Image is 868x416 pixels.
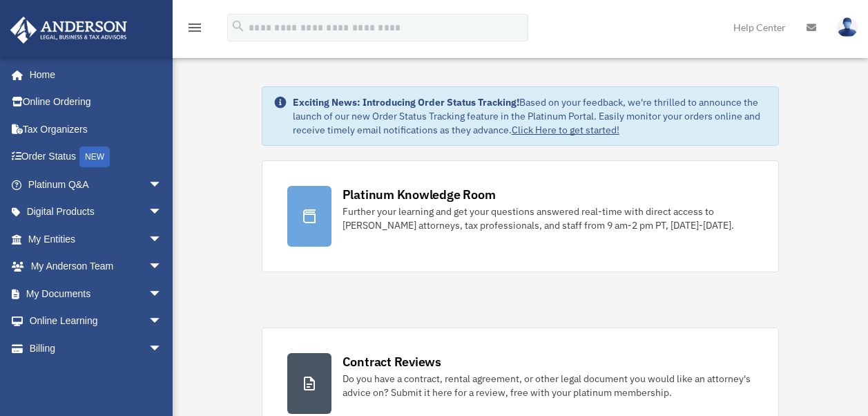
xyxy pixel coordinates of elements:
a: Billingarrow_drop_down [10,334,183,362]
span: arrow_drop_down [148,253,176,281]
div: Further your learning and get your questions answered real-time with direct access to [PERSON_NAM... [343,205,754,232]
a: Platinum Q&Aarrow_drop_down [10,171,183,198]
i: search [231,19,246,34]
a: Online Ordering [10,88,183,116]
i: menu [186,19,203,36]
span: arrow_drop_down [148,198,176,227]
a: Home [10,61,176,88]
a: Tax Organizers [10,115,183,143]
a: My Documentsarrow_drop_down [10,280,183,308]
span: arrow_drop_down [148,225,176,254]
img: Anderson Advisors Platinum Portal [6,17,131,44]
span: arrow_drop_down [148,334,176,363]
span: arrow_drop_down [148,280,176,308]
span: arrow_drop_down [148,171,176,199]
div: NEW [79,146,110,167]
div: Based on your feedback, we're thrilled to announce the launch of our new Order Status Tracking fe... [293,95,768,137]
div: Platinum Knowledge Room [343,186,496,203]
div: Contract Reviews [343,353,441,370]
a: menu [186,24,203,36]
a: Events Calendar [10,362,183,390]
a: My Entitiesarrow_drop_down [10,225,183,253]
span: arrow_drop_down [148,308,176,336]
a: Online Learningarrow_drop_down [10,308,183,335]
div: Do you have a contract, rental agreement, or other legal document you would like an attorney's ad... [343,372,754,399]
a: Digital Productsarrow_drop_down [10,198,183,226]
a: Platinum Knowledge Room Further your learning and get your questions answered real-time with dire... [262,160,780,272]
strong: Exciting News: Introducing Order Status Tracking! [293,96,519,108]
img: User Pic [837,17,858,37]
a: Click Here to get started! [512,124,619,136]
a: My Anderson Teamarrow_drop_down [10,253,183,281]
a: Order StatusNEW [10,143,183,171]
